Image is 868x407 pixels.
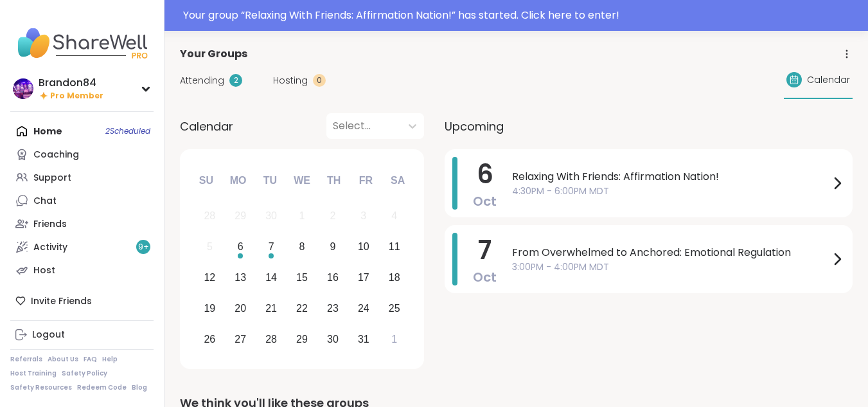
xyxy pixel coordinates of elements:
[10,258,154,282] a: Host
[227,325,254,353] div: Choose Monday, October 27th, 2025
[384,167,412,195] div: Sa
[296,330,308,348] div: 29
[288,294,316,322] div: Choose Wednesday, October 22nd, 2025
[389,300,400,317] div: 25
[10,369,57,378] a: Host Training
[350,325,377,353] div: Choose Friday, October 31st, 2025
[10,289,154,312] div: Invite Friends
[10,143,154,166] a: Coaching
[512,169,829,185] span: Relaxing With Friends: Affirmation Nation!
[288,264,316,292] div: Choose Wednesday, October 15th, 2025
[227,233,254,261] div: Choose Monday, October 6th, 2025
[13,78,33,99] img: Brandon84
[196,264,224,292] div: Choose Sunday, October 12th, 2025
[180,74,224,87] span: Attending
[258,264,285,292] div: Choose Tuesday, October 14th, 2025
[33,218,67,231] div: Friends
[102,355,118,364] a: Help
[389,269,400,286] div: 18
[33,149,79,161] div: Coaching
[196,294,224,322] div: Choose Sunday, October 19th, 2025
[180,46,247,62] span: Your Groups
[132,383,147,392] a: Blog
[196,325,224,353] div: Choose Sunday, October 26th, 2025
[330,238,335,255] div: 9
[327,330,339,348] div: 30
[227,203,254,230] div: Not available Monday, September 29th, 2025
[380,294,408,322] div: Choose Saturday, October 25th, 2025
[10,212,154,235] a: Friends
[358,300,369,317] div: 24
[299,238,305,255] div: 8
[33,264,55,277] div: Host
[380,325,408,353] div: Choose Saturday, November 1st, 2025
[207,238,213,255] div: 5
[269,238,274,255] div: 7
[319,325,347,353] div: Choose Thursday, October 30th, 2025
[265,207,277,224] div: 30
[380,264,408,292] div: Choose Saturday, October 18th, 2025
[512,245,829,260] span: From Overwhelmed to Anchored: Emotional Regulation
[380,203,408,230] div: Not available Saturday, October 4th, 2025
[380,233,408,261] div: Choose Saturday, October 11th, 2025
[327,269,339,286] div: 16
[350,233,377,261] div: Choose Friday, October 10th, 2025
[183,8,860,23] div: Your group “ Relaxing With Friends: Affirmation Nation! ” has started. Click here to enter!
[10,166,154,189] a: Support
[33,241,67,254] div: Activity
[391,207,397,224] div: 4
[258,233,285,261] div: Choose Tuesday, October 7th, 2025
[327,300,339,317] div: 23
[351,167,380,195] div: Fr
[196,203,224,230] div: Not available Sunday, September 28th, 2025
[10,189,154,212] a: Chat
[288,233,316,261] div: Choose Wednesday, October 8th, 2025
[807,73,850,87] span: Calendar
[358,269,369,286] div: 17
[391,330,397,348] div: 1
[265,269,277,286] div: 14
[512,260,829,274] span: 3:00PM - 4:00PM MDT
[299,207,305,224] div: 1
[192,167,220,195] div: Su
[330,207,335,224] div: 2
[235,269,246,286] div: 13
[445,118,504,135] span: Upcoming
[196,233,224,261] div: Not available Sunday, October 5th, 2025
[358,238,369,255] div: 10
[265,330,277,348] div: 28
[350,203,377,230] div: Not available Friday, October 3rd, 2025
[273,74,308,87] span: Hosting
[204,330,215,348] div: 26
[10,383,72,392] a: Safety Resources
[288,203,316,230] div: Not available Wednesday, October 1st, 2025
[180,118,233,135] span: Calendar
[33,172,71,185] div: Support
[224,167,252,195] div: Mo
[319,233,347,261] div: Choose Thursday, October 9th, 2025
[138,242,149,253] span: 9 +
[204,269,215,286] div: 12
[32,329,65,341] div: Logout
[512,185,829,198] span: 4:30PM - 6:00PM MDT
[288,167,316,195] div: We
[10,235,154,258] a: Activity9+
[48,355,78,364] a: About Us
[319,264,347,292] div: Choose Thursday, October 16th, 2025
[62,369,107,378] a: Safety Policy
[235,330,246,348] div: 27
[389,238,400,255] div: 11
[10,355,42,364] a: Referrals
[84,355,97,364] a: FAQ
[319,203,347,230] div: Not available Thursday, October 2nd, 2025
[313,74,326,87] div: 0
[10,323,154,347] a: Logout
[258,203,285,230] div: Not available Tuesday, September 30th, 2025
[227,264,254,292] div: Choose Monday, October 13th, 2025
[10,21,154,66] img: ShareWell Nav Logo
[265,300,277,317] div: 21
[238,238,244,255] div: 6
[235,207,246,224] div: 29
[478,232,492,268] span: 7
[358,330,369,348] div: 31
